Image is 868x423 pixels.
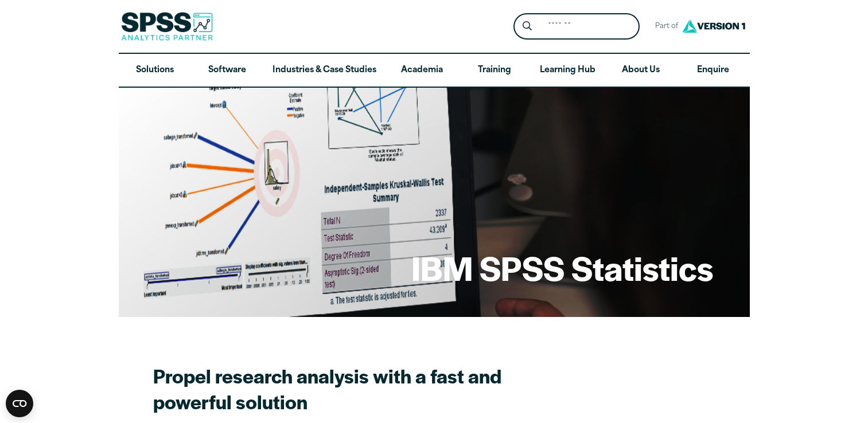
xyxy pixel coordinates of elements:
span: Part of [649,18,679,35]
img: SPSS Analytics Partner [121,12,213,41]
a: Enquire [677,54,749,87]
a: About Us [605,54,677,87]
nav: Desktop version of site main menu [119,54,750,87]
a: Learning Hub [531,54,605,87]
a: Academia [386,54,458,87]
h2: Propel research analysis with a fast and powerful solution [153,363,536,414]
form: Site Header Search Form [513,13,640,40]
a: Software [191,54,263,87]
a: Solutions [119,54,191,87]
h1: IBM SPSS Statistics [411,245,713,290]
a: Training [458,54,530,87]
img: Version1 Logo [679,15,748,37]
button: Search magnifying glass icon [516,16,538,37]
button: Open CMP widget [6,390,33,417]
a: Industries & Case Studies [263,54,386,87]
svg: Search magnifying glass icon [523,21,532,31]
